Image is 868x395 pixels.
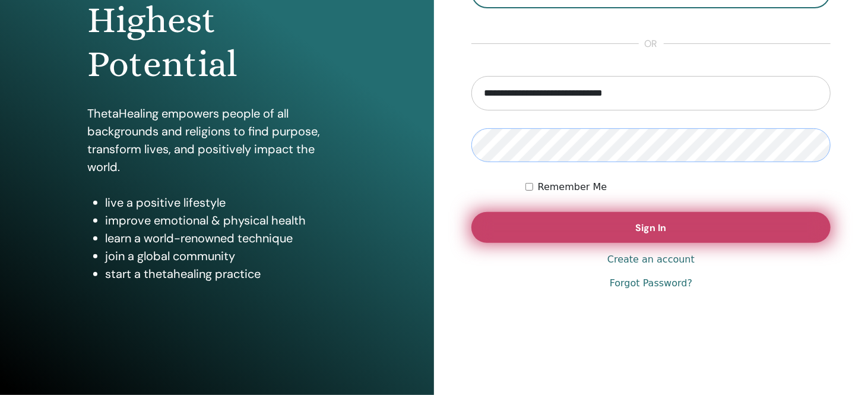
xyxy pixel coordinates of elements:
[607,252,695,267] a: Create an account
[105,211,347,229] li: improve emotional & physical health
[610,276,692,290] a: Forgot Password?
[636,222,667,234] span: Sign In
[87,105,347,176] p: ThetaHealing empowers people of all backgrounds and religions to find purpose, transform lives, a...
[538,180,607,194] label: Remember Me
[105,265,347,283] li: start a thetahealing practice
[471,212,831,243] button: Sign In
[105,247,347,265] li: join a global community
[105,194,347,211] li: live a positive lifestyle
[105,229,347,247] li: learn a world-renowned technique
[525,180,831,194] div: Keep me authenticated indefinitely or until I manually logout
[639,37,664,51] span: or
